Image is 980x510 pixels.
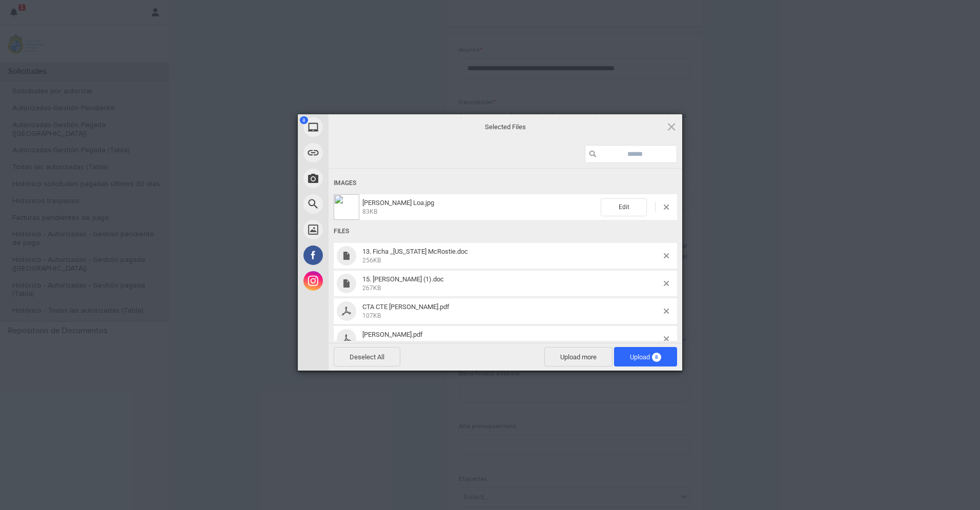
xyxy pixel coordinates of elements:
[300,116,308,124] span: 8
[362,248,468,255] span: 13. Ficha _[US_STATE] McRostie.doc
[298,191,421,217] div: Web Search
[359,275,664,292] span: 15. Ficha_Natalia Pérez-Luco (1).doc
[298,114,421,140] div: My Device
[362,284,381,292] span: 267KB
[630,353,661,361] span: Upload
[362,208,377,215] span: 83KB
[298,217,421,242] div: Unsplash
[652,353,661,362] span: 8
[362,303,450,311] span: CTA CTE [PERSON_NAME].pdf
[298,140,421,166] div: Link (URL)
[334,347,400,366] span: Deselect All
[334,222,677,241] div: Files
[334,194,359,220] img: 37995e78-6eec-4bed-86bd-a5ac6de17e6d
[359,199,601,216] span: Vicente Arqueros Loa.jpg
[359,331,664,348] span: Daniel_Monsalves.pdf
[544,347,612,366] span: Upload more
[362,312,381,319] span: 107KB
[362,275,444,283] span: 15. [PERSON_NAME] (1).doc
[601,198,647,216] span: Edit
[359,303,664,320] span: CTA CTE MILTON AVILES.pdf
[298,242,421,268] div: Facebook
[359,248,664,264] span: 13. Ficha _Virginia McRostie.doc
[362,257,381,264] span: 256KB
[614,347,677,366] span: Upload
[362,331,423,338] span: [PERSON_NAME].pdf
[334,174,677,193] div: Images
[298,268,421,294] div: Instagram
[362,340,381,347] span: 353KB
[403,122,608,131] span: Selected Files
[298,166,421,191] div: Take Photo
[666,121,677,132] span: Click here or hit ESC to close picker
[362,199,434,207] span: [PERSON_NAME] Loa.jpg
